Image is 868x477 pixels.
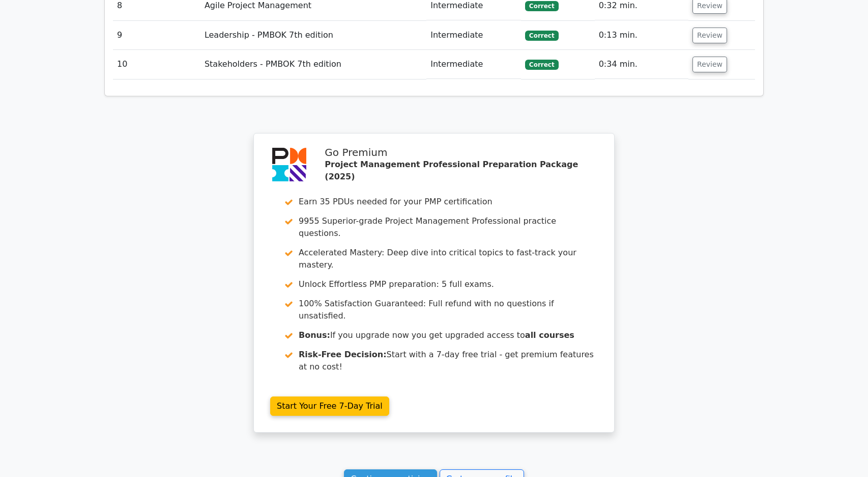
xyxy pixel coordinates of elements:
[200,50,426,79] td: Stakeholders - PMBOK 7th edition
[200,21,426,50] td: Leadership - PMBOK 7th edition
[595,21,688,50] td: 0:13 min.
[113,50,200,79] td: 10
[525,60,558,70] span: Correct
[113,21,200,50] td: 9
[595,50,688,79] td: 0:34 min.
[426,50,521,79] td: Intermediate
[692,57,727,72] button: Review
[426,21,521,50] td: Intermediate
[270,396,389,416] a: Start Your Free 7-Day Trial
[525,31,558,41] span: Correct
[525,1,558,11] span: Correct
[692,28,727,43] button: Review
